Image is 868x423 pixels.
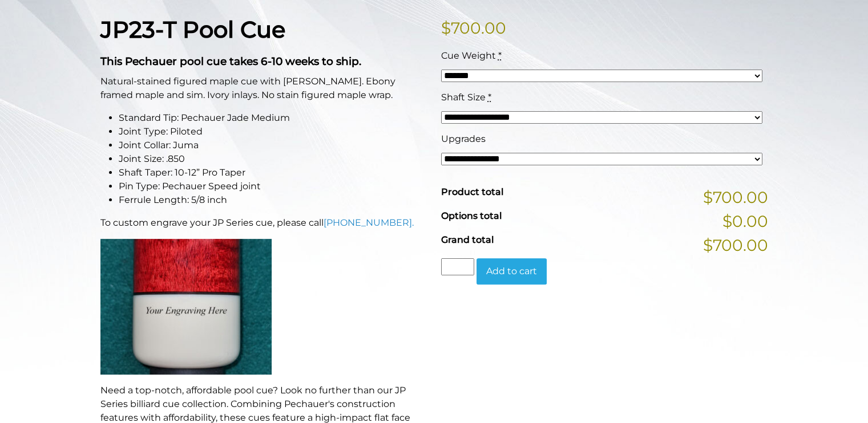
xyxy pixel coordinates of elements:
input: Product quantity [441,258,474,275]
li: Joint Collar: Juma [119,139,427,152]
p: Natural-stained figured maple cue with [PERSON_NAME]. Ebony framed maple and sim. Ivory inlays. N... [100,75,427,102]
span: Upgrades [441,133,486,144]
span: $0.00 [722,209,768,233]
p: To custom engrave your JP Series cue, please call [100,216,427,230]
li: Joint Size: .850 [119,152,427,166]
li: Shaft Taper: 10-12” Pro Taper [119,166,427,180]
span: Cue Weight [441,50,496,61]
li: Pin Type: Pechauer Speed joint [119,180,427,193]
li: Standard Tip: Pechauer Jade Medium [119,111,427,125]
span: $ [441,18,451,38]
span: Options total [441,210,502,221]
span: Shaft Size [441,92,486,103]
abbr: required [498,50,502,61]
span: Grand total [441,234,494,245]
span: Product total [441,186,503,197]
li: Joint Type: Piloted [119,125,427,139]
span: $700.00 [703,233,768,257]
strong: JP23-T Pool Cue [100,15,285,43]
button: Add to cart [477,258,547,284]
a: [PHONE_NUMBER]. [324,217,414,228]
img: An image of a cue butt with the words "YOUR ENGRAVING HERE". [100,239,272,375]
li: Ferrule Length: 5/8 inch [119,193,427,207]
abbr: required [488,92,491,103]
bdi: 700.00 [441,18,506,38]
span: $700.00 [703,185,768,209]
strong: This Pechauer pool cue takes 6-10 weeks to ship. [100,55,361,68]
